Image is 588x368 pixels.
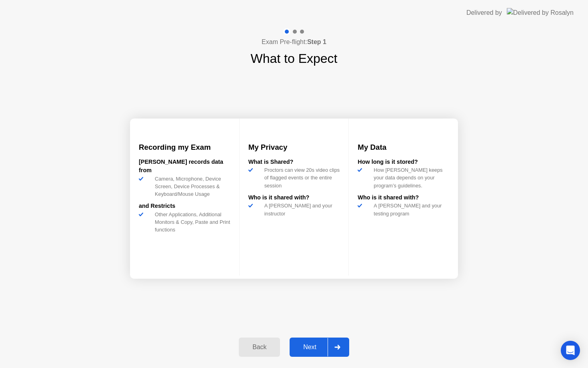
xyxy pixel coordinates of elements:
div: Who is it shared with? [248,193,340,202]
div: Other Applications, Additional Monitors & Copy, Paste and Print functions [152,211,230,234]
div: Camera, Microphone, Device Screen, Device Processes & Keyboard/Mouse Usage [152,175,230,198]
img: Delivered by Rosalyn [507,8,574,17]
div: Back [241,344,278,351]
div: [PERSON_NAME] records data from [139,158,230,175]
div: and Restricts [139,202,230,211]
b: Step 1 [307,38,326,45]
h3: My Privacy [248,142,340,153]
button: Back [239,338,280,357]
div: What is Shared? [248,158,340,167]
h3: My Data [358,142,449,153]
h3: Recording my Exam [139,142,230,153]
div: Open Intercom Messenger [561,341,580,360]
div: Who is it shared with? [358,193,449,202]
div: A [PERSON_NAME] and your testing program [370,202,449,217]
button: Next [290,338,349,357]
div: Next [292,344,328,351]
div: How long is it stored? [358,158,449,167]
div: How [PERSON_NAME] keeps your data depends on your program’s guidelines. [370,166,449,189]
h1: What to Expect [251,49,338,68]
h4: Exam Pre-flight: [262,37,326,47]
div: A [PERSON_NAME] and your instructor [261,202,340,217]
div: Proctors can view 20s video clips of flagged events or the entire session [261,166,340,189]
div: Delivered by [466,8,502,18]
